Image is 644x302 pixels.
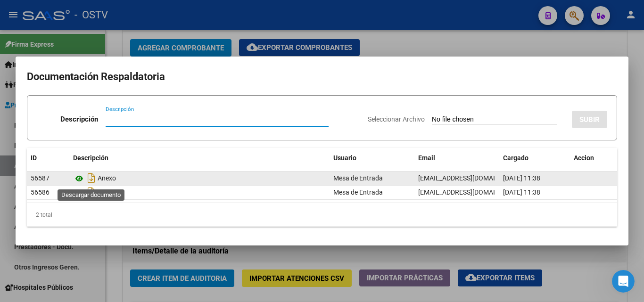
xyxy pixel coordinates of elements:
h2: Documentación Respaldatoria [27,68,617,86]
span: Mesa de Entrada [333,188,383,196]
span: Mesa de Entrada [333,174,383,182]
datatable-header-cell: Usuario [330,148,414,168]
div: 2 total [27,203,617,227]
span: SUBIR [579,115,600,124]
datatable-header-cell: ID [27,148,69,168]
div: Factura [73,185,326,200]
span: Descripción [73,154,108,162]
button: SUBIR [572,111,607,128]
span: Seleccionar Archivo [368,115,425,123]
span: [DATE] 11:38 [503,174,540,182]
span: [DATE] 11:38 [503,188,540,196]
datatable-header-cell: Email [414,148,499,168]
span: Cargado [503,154,528,162]
span: Email [418,154,435,162]
iframe: Intercom live chat [612,270,635,293]
span: Usuario [333,154,356,162]
datatable-header-cell: Descripción [69,148,330,168]
span: [EMAIL_ADDRESS][DOMAIN_NAME] [418,188,523,196]
span: 56587 [31,174,50,182]
datatable-header-cell: Cargado [499,148,570,168]
p: Descripción [60,114,98,125]
datatable-header-cell: Accion [570,148,617,168]
span: [EMAIL_ADDRESS][DOMAIN_NAME] [418,174,523,182]
span: Accion [574,154,594,162]
i: Descargar documento [85,185,98,200]
i: Descargar documento [85,171,98,186]
span: ID [31,154,37,162]
span: 56586 [31,188,50,196]
div: Anexo [73,171,326,186]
